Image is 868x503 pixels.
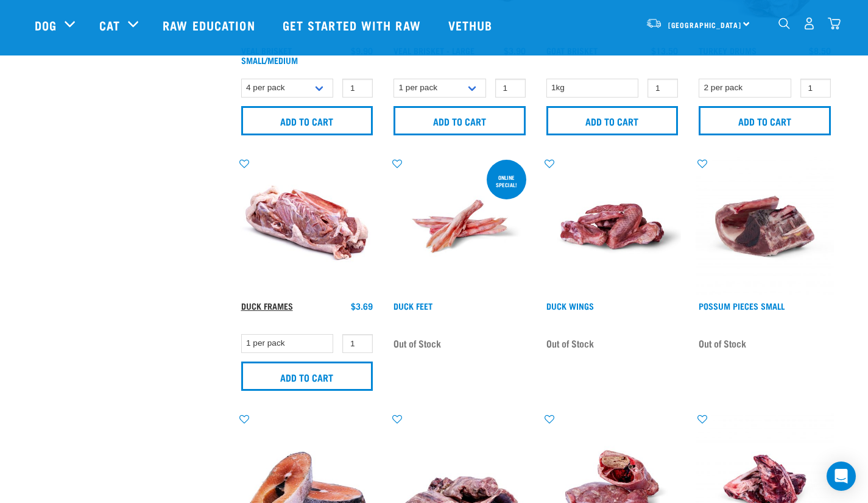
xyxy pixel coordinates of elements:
a: Duck Feet [393,304,432,308]
input: 1 [342,79,373,98]
img: Raw Essentials Duck Feet Raw Meaty Bones For Dogs [390,157,529,296]
div: ONLINE SPECIAL! [487,168,526,194]
img: user.png [803,17,816,30]
a: Vethub [436,1,508,49]
input: Add to cart [241,106,373,135]
span: Out of Stock [699,334,746,352]
img: Possum Piece Small [696,157,834,296]
input: Add to cart [699,106,831,135]
img: Whole Duck Frame [238,157,376,296]
input: Add to cart [393,106,526,135]
input: Add to cart [546,106,679,135]
img: home-icon@2x.png [828,17,841,30]
img: home-icon-1@2x.png [778,18,790,29]
a: Duck Frames [241,304,293,308]
img: Raw Essentials Duck Wings Raw Meaty Bones For Pets [543,157,682,296]
a: Cat [99,16,120,34]
input: 1 [495,79,526,98]
input: 1 [647,79,678,98]
a: Get started with Raw [270,1,436,49]
div: $3.69 [351,301,373,311]
img: van-moving.png [646,18,662,29]
a: Possum Pieces Small [699,304,785,308]
span: Out of Stock [546,334,594,352]
input: Add to cart [241,362,373,391]
input: 1 [800,79,831,98]
span: [GEOGRAPHIC_DATA] [668,23,742,27]
a: Dog [35,16,57,34]
span: Out of Stock [393,334,441,352]
a: Raw Education [150,1,270,49]
a: Duck Wings [546,304,594,308]
input: 1 [342,334,373,353]
div: Open Intercom Messenger [827,462,856,491]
